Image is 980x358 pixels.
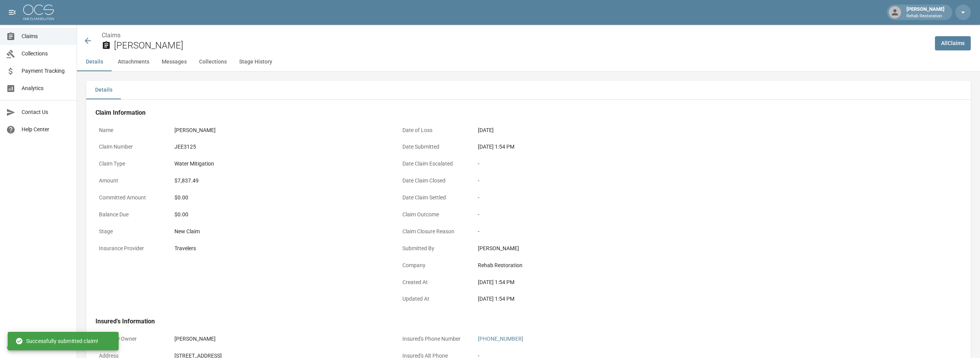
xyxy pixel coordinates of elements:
[22,32,70,40] span: Claims
[399,241,468,256] p: Submitted By
[399,258,468,273] p: Company
[95,207,165,222] p: Balance Due
[478,211,690,219] div: -
[22,50,70,58] span: Collections
[95,331,165,346] p: Property Owner
[102,31,929,40] nav: breadcrumb
[478,336,523,342] a: [PHONE_NUMBER]
[22,125,70,134] span: Help Center
[22,67,70,75] span: Payment Tracking
[399,275,468,290] p: Created At
[112,53,156,71] button: Attachments
[22,108,70,116] span: Contact Us
[399,207,468,222] p: Claim Outcome
[174,177,199,185] div: $7,837.49
[174,126,216,134] div: [PERSON_NAME]
[478,261,690,269] div: Rehab Restoration
[7,344,70,351] div: © 2025 One Claim Solution
[399,331,468,346] p: Insured's Phone Number
[174,211,386,219] div: $0.00
[174,335,216,343] div: [PERSON_NAME]
[478,194,690,202] div: -
[903,5,948,19] div: [PERSON_NAME]
[478,160,690,168] div: -
[23,5,54,20] img: ocs-logo-white-transparent.png
[95,224,165,239] p: Stage
[22,84,70,92] span: Analytics
[478,126,494,134] div: [DATE]
[95,241,165,256] p: Insurance Provider
[95,190,165,205] p: Committed Amount
[399,173,468,188] p: Date Claim Closed
[478,177,690,185] div: -
[399,224,468,239] p: Claim Closure Reason
[77,53,980,71] div: anchor tabs
[174,228,386,236] div: New Claim
[174,244,196,253] div: Travelers
[86,81,121,99] button: Details
[478,244,690,253] div: [PERSON_NAME]
[399,291,468,306] p: Updated At
[174,143,196,151] div: JEE3125
[399,139,468,154] p: Date Submitted
[478,295,690,303] div: [DATE] 1:54 PM
[95,139,165,154] p: Claim Number
[95,318,693,325] h4: Insured's Information
[15,334,98,348] div: Successfully submitted claim!
[233,53,278,71] button: Stage History
[935,36,971,50] a: AllClaims
[86,81,971,99] div: details tabs
[102,32,121,39] a: Claims
[95,123,165,138] p: Name
[174,194,386,202] div: $0.00
[193,53,233,71] button: Collections
[156,53,193,71] button: Messages
[399,156,468,171] p: Date Claim Escalated
[906,13,945,20] p: Rehab Restoration
[95,156,165,171] p: Claim Type
[478,143,690,151] div: [DATE] 1:54 PM
[478,278,690,286] div: [DATE] 1:54 PM
[478,228,690,236] div: -
[95,173,165,188] p: Amount
[77,53,112,71] button: Details
[5,5,20,20] button: open drawer
[399,123,468,138] p: Date of Loss
[114,40,929,51] h2: [PERSON_NAME]
[399,190,468,205] p: Date Claim Settled
[174,160,214,168] div: Water Mitigation
[95,109,693,117] h4: Claim Information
